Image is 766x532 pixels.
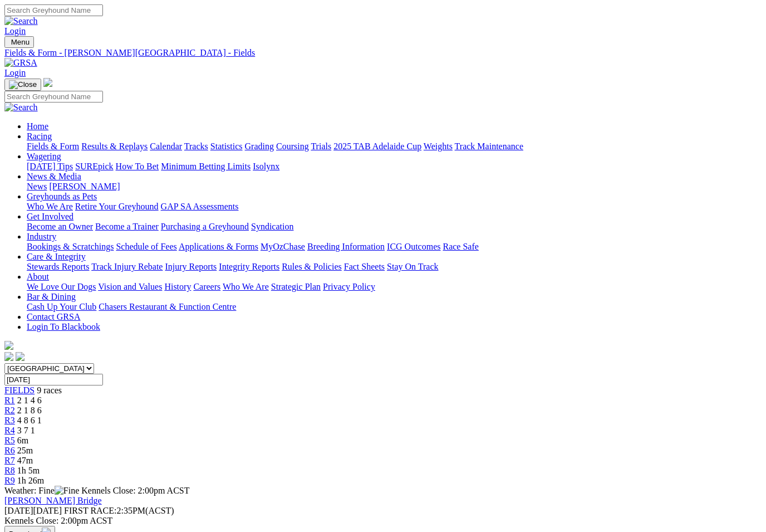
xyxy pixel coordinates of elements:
span: 47m [17,456,33,465]
a: R3 [4,416,15,425]
a: ICG Outcomes [387,242,440,251]
a: Wagering [27,152,61,161]
a: Cash Up Your Club [27,302,96,311]
a: Who We Are [27,202,73,211]
a: Breeding Information [307,242,385,251]
span: [DATE] [4,506,33,515]
a: MyOzChase [261,242,305,251]
a: Grading [245,141,274,151]
a: Statistics [210,141,243,151]
span: FIRST RACE: [64,506,116,515]
button: Toggle navigation [4,79,41,91]
a: Injury Reports [165,262,217,271]
a: We Love Our Dogs [27,282,96,291]
span: Kennels Close: 2:00pm ACST [81,486,189,495]
a: R9 [4,476,15,485]
a: [DATE] Tips [27,162,73,171]
a: R4 [4,426,15,435]
a: News [27,182,47,191]
a: History [164,282,191,291]
div: About [27,282,762,292]
a: Fact Sheets [344,262,385,271]
a: Who We Are [223,282,269,291]
a: About [27,272,49,281]
span: 4 8 6 1 [17,416,42,425]
a: Greyhounds as Pets [27,192,97,201]
div: Greyhounds as Pets [27,202,762,212]
a: Rules & Policies [282,262,342,271]
a: Become a Trainer [95,222,159,231]
a: Login To Blackbook [27,322,100,331]
span: 25m [17,446,33,455]
span: R1 [4,396,15,405]
a: Minimum Betting Limits [161,162,251,171]
a: [PERSON_NAME] Bridge [4,496,102,505]
a: Fields & Form [27,141,79,151]
a: Purchasing a Greyhound [161,222,249,231]
input: Search [4,4,103,16]
a: Bookings & Scratchings [27,242,114,251]
span: 1h 5m [17,466,40,475]
div: Racing [27,141,762,152]
button: Toggle navigation [4,36,34,48]
a: Coursing [276,141,309,151]
a: Vision and Values [98,282,162,291]
a: GAP SA Assessments [161,202,239,211]
span: [DATE] [4,506,62,515]
a: Isolynx [253,162,279,171]
a: Care & Integrity [27,252,86,261]
a: SUREpick [75,162,113,171]
a: R8 [4,466,15,475]
img: twitter.svg [16,352,24,361]
a: Fields & Form - [PERSON_NAME][GEOGRAPHIC_DATA] - Fields [4,48,762,58]
input: Select date [4,374,103,385]
a: Syndication [251,222,293,231]
a: Applications & Forms [179,242,258,251]
a: [PERSON_NAME] [49,182,120,191]
div: Bar & Dining [27,302,762,312]
a: Track Injury Rebate [91,262,163,271]
a: Get Involved [27,212,73,221]
a: Chasers Restaurant & Function Centre [99,302,236,311]
a: How To Bet [116,162,159,171]
a: R2 [4,406,15,415]
span: 2:35PM(ACST) [64,506,174,515]
a: Login [4,68,26,77]
span: R7 [4,456,15,465]
a: Become an Owner [27,222,93,231]
a: Stay On Track [387,262,438,271]
span: Menu [11,38,30,46]
span: 3 7 1 [17,426,35,435]
img: Search [4,103,38,113]
span: R5 [4,436,15,445]
a: Bar & Dining [27,292,76,301]
a: Industry [27,232,56,241]
span: 2 1 4 6 [17,396,42,405]
a: Privacy Policy [323,282,375,291]
a: Stewards Reports [27,262,89,271]
a: Calendar [150,141,182,151]
img: logo-grsa-white.png [4,341,13,350]
a: Trials [311,141,331,151]
img: Search [4,16,38,26]
a: Tracks [184,141,208,151]
img: logo-grsa-white.png [43,78,52,87]
a: R6 [4,446,15,455]
a: 2025 TAB Adelaide Cup [333,141,421,151]
img: Fine [55,486,79,496]
a: FIELDS [4,385,35,395]
div: Kennels Close: 2:00pm ACST [4,516,762,526]
a: Track Maintenance [455,141,523,151]
div: Get Involved [27,222,762,232]
a: Careers [193,282,220,291]
a: Retire Your Greyhound [75,202,159,211]
a: Integrity Reports [219,262,279,271]
a: Home [27,121,48,131]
